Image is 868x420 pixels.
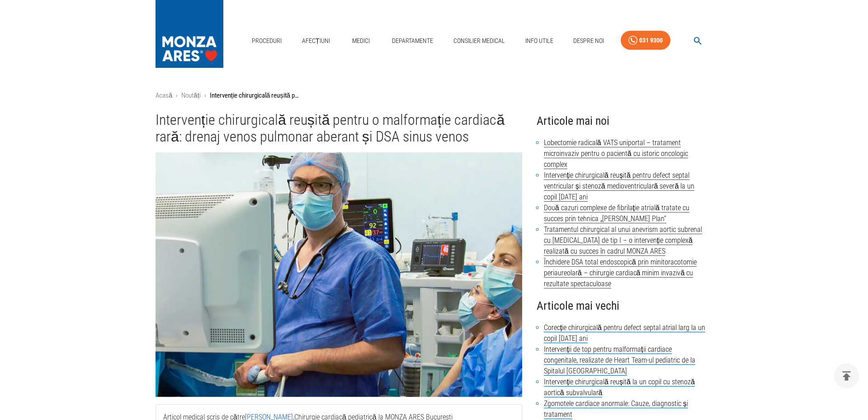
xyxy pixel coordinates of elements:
[346,32,375,50] a: Medici
[522,32,557,50] a: Info Utile
[156,91,172,99] a: Acasă
[248,32,285,50] a: Proceduri
[156,152,522,396] img: Intervenție chirurgicală reușită pentru o malformație cardiacă rară: drenaj venos pulmonar aberan...
[298,32,334,50] a: Afecțiuni
[544,258,697,288] a: Închidere DSA total endoscopică prin minitoracotomie periaureolară – chirurgie cardiacă minim inv...
[176,90,178,101] li: ›
[537,112,712,130] h4: Articole mai noi
[544,171,695,202] a: Intervenție chirurgicală reușită pentru defect septal ventricular și stenoză medioventriculară se...
[544,378,695,397] a: Intervenție chirurgicală reușită la un copil cu stenoză aortică subvalvulară
[537,297,712,315] h4: Articole mai vechi
[210,90,300,101] p: Intervenție chirurgicală reușită pentru o malformație cardiacă rară: drenaj venos pulmonar aberan...
[388,32,437,50] a: Departamente
[544,345,695,376] a: Intervenții de top pentru malformații cardiace congenitale, realizate de Heart Team-ul pediatric ...
[621,31,670,50] a: 031 9300
[156,112,522,146] h1: Intervenție chirurgicală reușită pentru o malformație cardiacă rară: drenaj venos pulmonar aberan...
[181,91,201,99] a: Noutăți
[544,138,688,169] a: Lobectomie radicală VATS uniportal – tratament microinvaziv pentru o pacientă cu istoric oncologi...
[570,32,608,50] a: Despre Noi
[544,203,689,223] a: Două cazuri complexe de fibrilație atrială tratate cu succes prin tehnica „[PERSON_NAME] Plan”
[156,90,712,101] nav: breadcrumb
[834,363,859,388] button: delete
[544,323,705,343] a: Corecție chirurgicală pentru defect septal atrial larg la un copil [DATE] ani
[544,399,688,419] a: Zgomotele cardiace anormale: Cauze, diagnostic și tratament
[204,90,206,101] li: ›
[450,32,509,50] a: Consilier Medical
[639,35,663,46] div: 031 9300
[544,225,702,256] a: Tratamentul chirurgical al unui anevrism aortic subrenal cu [MEDICAL_DATA] de tip I – o intervenț...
